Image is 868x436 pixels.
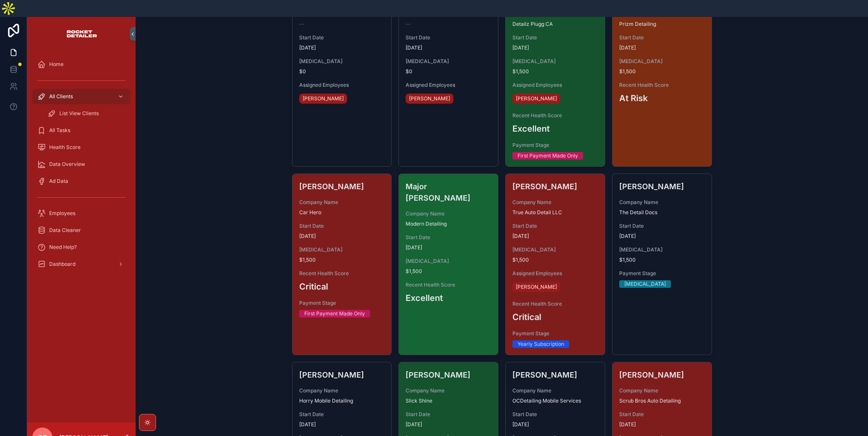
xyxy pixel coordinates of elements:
span: $1,500 [619,257,705,263]
span: [DATE] [406,421,491,428]
span: Payment Stage [619,270,705,277]
span: Dashboard [49,261,75,268]
span: Assigned Employees [406,82,491,88]
a: Data Overview [32,157,131,172]
h4: [PERSON_NAME] [299,181,385,192]
span: $0 [406,68,491,75]
span: Detailz Plugg CA [512,21,598,28]
span: Company Name [619,199,705,206]
div: First Payment Made Only [304,310,365,317]
span: [MEDICAL_DATA] [406,258,491,265]
span: $0 [299,68,385,75]
span: Company Name [406,387,491,394]
span: Scrub Bros Auto Detailing [619,397,705,404]
span: Home [49,61,64,68]
span: [MEDICAL_DATA] [299,246,385,253]
span: Data Overview [49,161,85,168]
span: Need Help? [49,244,77,251]
span: Car Hero [299,209,385,216]
a: [PERSON_NAME] [512,94,560,104]
span: [MEDICAL_DATA] [619,58,705,65]
a: [PERSON_NAME]Company NameThe Detail DocsStart Date[DATE][MEDICAL_DATA]$1,500Payment Stage[MEDICAL... [612,174,712,355]
span: Payment Stage [299,300,385,306]
span: OCDetailing Mobile Services [512,397,598,404]
span: Start Date [299,223,385,229]
span: Start Date [406,234,491,241]
span: [DATE] [406,44,491,51]
h4: [PERSON_NAME] [619,181,705,192]
span: [DATE] [406,244,491,251]
span: Recent Health Score [512,112,598,119]
span: [DATE] [512,233,598,240]
span: Payment Stage [512,330,598,337]
span: $1,500 [299,257,385,263]
span: Assigned Employees [512,270,598,277]
span: Prizm Detailing [619,21,705,28]
div: [MEDICAL_DATA] [624,280,666,288]
h4: [PERSON_NAME] [619,369,705,381]
span: Start Date [512,34,598,41]
span: All Clients [49,93,73,100]
span: [DATE] [299,44,385,51]
span: Employees [49,210,75,217]
span: Company Name [619,387,705,394]
span: Assigned Employees [299,82,385,88]
span: Start Date [299,34,385,41]
div: Yearly Subscription [517,340,564,348]
span: [MEDICAL_DATA] [619,246,705,253]
span: [DATE] [512,421,598,428]
span: [PERSON_NAME] [516,284,557,290]
span: Company Name [299,199,385,206]
span: [MEDICAL_DATA] [406,58,491,65]
span: [PERSON_NAME] [303,95,344,102]
span: Slick Shine [406,397,491,404]
span: Start Date [512,223,598,229]
h4: [PERSON_NAME] [406,369,491,381]
span: Recent Health Score [512,301,598,307]
span: Assigned Employees [512,82,598,88]
span: $1,500 [512,257,598,263]
span: [DATE] [619,233,705,240]
a: All Clients [32,89,131,104]
span: [DATE] [299,233,385,240]
a: Need Help? [32,240,131,255]
span: The Detail Docs [619,209,705,216]
span: Payment Stage [512,142,598,149]
span: $1,500 [406,268,491,275]
a: [PERSON_NAME]Company NameTrue Auto Detail LLCStart Date[DATE][MEDICAL_DATA]$1,500Assigned Employe... [505,174,605,355]
h3: Excellent [512,122,598,135]
span: [DATE] [619,421,705,428]
a: All Tasks [32,123,131,138]
img: App logo [66,27,97,41]
h4: [PERSON_NAME] [512,369,598,381]
span: Recent Health Score [619,82,705,88]
span: [MEDICAL_DATA] [512,246,598,253]
a: Health Score [32,140,131,155]
a: Ad Data [32,174,131,189]
span: Start Date [619,223,705,229]
span: $1,500 [619,68,705,75]
h3: At Risk [619,92,705,105]
h4: [PERSON_NAME] [512,181,598,192]
span: Horry Mobile Detailing [299,397,385,404]
span: -- [299,21,304,28]
a: Data Cleaner [32,223,131,238]
span: [MEDICAL_DATA] [512,58,598,65]
h4: Major [PERSON_NAME] [406,181,491,204]
span: Start Date [619,411,705,418]
div: scrollable content [27,51,136,283]
a: Employees [32,206,131,221]
span: [DATE] [619,44,705,51]
span: Start Date [619,34,705,41]
span: Start Date [299,411,385,418]
span: Start Date [406,34,491,41]
span: Company Name [299,387,385,394]
h3: Critical [299,280,385,293]
a: List View Clients [42,106,131,121]
span: [MEDICAL_DATA] [299,58,385,65]
span: Modern Detailing [406,221,491,227]
span: All Tasks [49,127,70,134]
a: Major [PERSON_NAME]Company NameModern DetailingStart Date[DATE][MEDICAL_DATA]$1,500Recent Health ... [398,174,498,355]
span: [DATE] [299,421,385,428]
span: $1,500 [512,68,598,75]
